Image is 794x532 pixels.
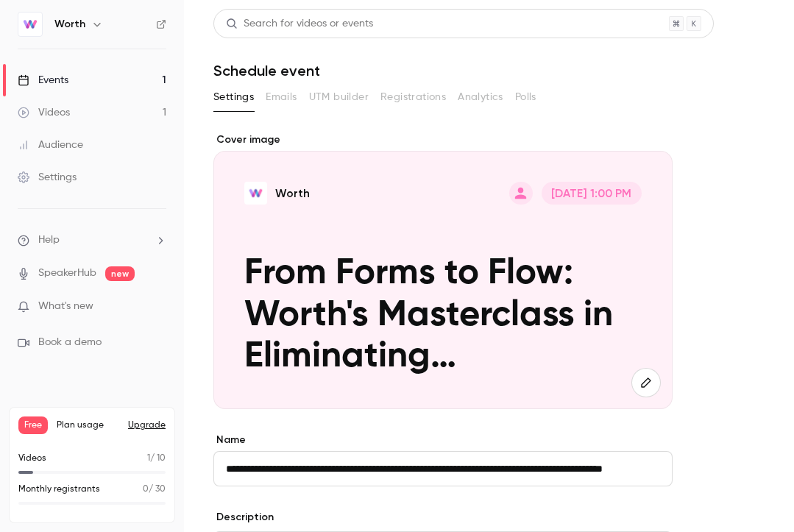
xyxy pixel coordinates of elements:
div: Events [18,73,68,88]
iframe: Noticeable Trigger [149,300,166,313]
span: Plan usage [57,419,119,431]
p: Videos [18,452,46,465]
img: From Forms to Flow: Worth's Masterclass in Eliminating Onboarding Obstacles For Smoother Underwri... [244,182,267,205]
div: Audience [18,138,83,152]
p: / 30 [143,483,166,496]
img: Worth [18,13,42,36]
span: Emails [266,90,297,105]
h1: Schedule event [213,62,765,79]
span: new [105,266,135,281]
span: Free [18,416,48,434]
button: Upgrade [128,419,166,431]
span: 0 [143,485,149,494]
label: Name [213,433,673,447]
span: [DATE] 1:00 PM [542,182,642,205]
a: SpeakerHub [38,266,96,281]
p: Worth [275,185,310,201]
span: What's new [38,299,93,314]
h6: Worth [54,17,85,32]
div: Videos [18,105,70,120]
div: Search for videos or events [226,16,373,32]
span: Analytics [458,90,503,105]
p: / 10 [147,452,166,465]
label: Cover image [213,132,673,147]
span: Help [38,233,60,248]
button: Settings [213,85,254,109]
span: Book a demo [38,335,102,350]
p: Monthly registrants [18,483,100,496]
span: Polls [515,90,536,105]
div: Settings [18,170,77,185]
span: Registrations [380,90,446,105]
label: Description [213,510,274,525]
p: From Forms to Flow: Worth's Masterclass in Eliminating Onboarding Obstacles For Smoother Underwri... [244,253,642,378]
span: 1 [147,454,150,463]
li: help-dropdown-opener [18,233,166,248]
span: UTM builder [309,90,369,105]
